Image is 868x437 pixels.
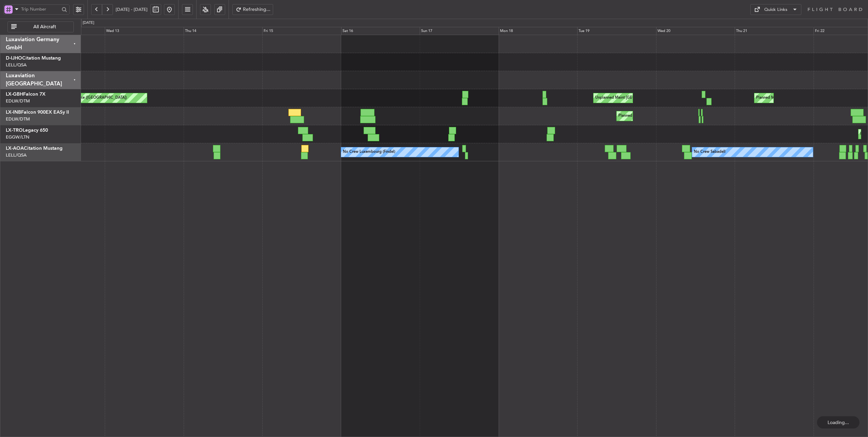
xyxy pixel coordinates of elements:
[6,110,21,115] span: LX-INB
[21,4,60,14] input: Trip Number
[499,27,577,35] div: Mon 18
[6,98,30,104] a: EDLW/DTM
[232,4,273,15] button: Refreshing...
[577,27,656,35] div: Tue 19
[51,93,127,103] div: Planned Maint Nice ([GEOGRAPHIC_DATA])
[618,111,674,121] div: Planned Maint Geneva (Cointrin)
[83,20,94,26] div: [DATE]
[420,27,498,35] div: Sun 17
[656,27,735,35] div: Wed 20
[6,110,69,115] a: LX-INBFalcon 900EX EASy II
[6,116,30,122] a: EDLW/DTM
[6,128,48,133] a: LX-TROLegacy 650
[6,62,27,68] a: LELL/QSA
[6,146,24,151] span: LX-AOA
[694,147,725,157] div: No Crew Sabadell
[6,92,23,97] span: LX-GBH
[7,21,74,32] button: All Aircraft
[243,7,271,12] span: Refreshing...
[184,27,262,35] div: Thu 14
[105,27,183,35] div: Wed 13
[6,134,29,140] a: EGGW/LTN
[595,93,707,103] div: Unplanned Maint [GEOGRAPHIC_DATA] ([GEOGRAPHIC_DATA])
[6,92,46,97] a: LX-GBHFalcon 7X
[6,56,22,61] span: D-IJHO
[6,128,23,133] span: LX-TRO
[817,416,859,428] div: Loading...
[6,152,27,158] a: LELL/QSA
[735,27,813,35] div: Thu 21
[343,147,395,157] div: No Crew Luxembourg (Findel)
[116,6,148,13] span: [DATE] - [DATE]
[18,25,71,29] span: All Aircraft
[6,56,61,61] a: D-IJHOCitation Mustang
[341,27,420,35] div: Sat 16
[262,27,341,35] div: Fri 15
[6,146,63,151] a: LX-AOACitation Mustang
